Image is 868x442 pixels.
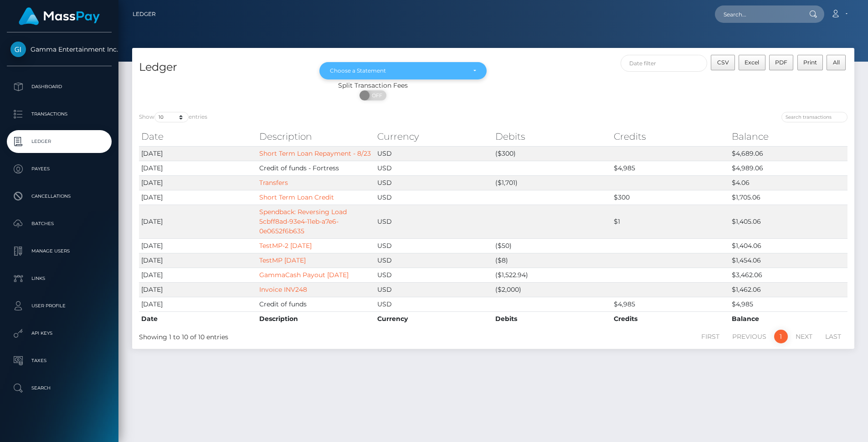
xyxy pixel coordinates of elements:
[132,81,614,90] div: Split Transaction Fees
[375,297,493,311] td: USD
[611,190,729,205] td: $300
[493,268,611,282] td: ($1,522.94)
[375,311,493,326] th: Currency
[7,267,112,290] a: Links
[257,311,375,326] th: Description
[797,55,823,70] button: Print
[365,90,387,100] span: OFF
[611,205,729,238] td: $1
[7,349,112,372] a: Taxes
[10,162,108,176] p: Payees
[375,190,493,205] td: USD
[139,297,257,311] td: [DATE]
[259,149,371,158] a: Short Term Loan Repayment - 8/23
[7,158,112,180] a: Payees
[729,205,847,238] td: $1,405.06
[729,146,847,161] td: $4,689.06
[10,244,108,258] p: Manage Users
[259,179,288,187] a: Transfers
[775,59,787,66] span: PDF
[729,253,847,268] td: $1,454.06
[139,59,306,75] h4: Ledger
[611,127,729,146] th: Credits
[10,42,26,57] img: Gamma Entertainment Inc.
[729,127,847,146] th: Balance
[729,268,847,282] td: $3,462.06
[139,161,257,175] td: [DATE]
[7,295,112,317] a: User Profile
[717,59,729,66] span: CSV
[10,107,108,121] p: Transactions
[729,190,847,205] td: $1,705.06
[611,311,729,326] th: Credits
[7,75,112,98] a: Dashboard
[139,127,257,146] th: Date
[139,190,257,205] td: [DATE]
[139,253,257,268] td: [DATE]
[133,5,156,24] a: Ledger
[139,175,257,190] td: [DATE]
[139,268,257,282] td: [DATE]
[7,103,112,126] a: Transactions
[833,59,840,66] span: All
[621,55,708,72] input: Date filter
[375,238,493,253] td: USD
[827,55,846,70] button: All
[711,55,735,70] button: CSV
[7,130,112,153] a: Ledger
[10,135,108,148] p: Ledger
[259,208,347,235] a: Spendback: Reversing Load 5cbff8ad-93e4-11eb-a7e6-0e0652f6b635
[257,127,375,146] th: Description
[10,299,108,313] p: User Profile
[330,67,465,74] div: Choose a Statement
[715,5,801,23] input: Search...
[493,311,611,326] th: Debits
[19,7,100,25] img: MassPay Logo
[139,112,207,122] label: Show entries
[493,238,611,253] td: ($50)
[493,282,611,297] td: ($2,000)
[10,326,108,340] p: API Keys
[611,161,729,175] td: $4,985
[259,242,312,250] a: TestMP-2 [DATE]
[375,161,493,175] td: USD
[493,253,611,268] td: ($8)
[729,161,847,175] td: $4,989.06
[10,381,108,395] p: Search
[10,217,108,231] p: Batches
[10,189,108,203] p: Cancellations
[139,311,257,326] th: Date
[739,55,765,70] button: Excel
[10,80,108,94] p: Dashboard
[7,377,112,400] a: Search
[139,205,257,238] td: [DATE]
[729,282,847,297] td: $1,462.06
[139,146,257,161] td: [DATE]
[259,256,306,264] a: TestMP [DATE]
[375,127,493,146] th: Currency
[493,175,611,190] td: ($1,701)
[259,193,334,201] a: Short Term Loan Credit
[375,146,493,161] td: USD
[375,268,493,282] td: USD
[729,297,847,311] td: $4,985
[7,240,112,263] a: Manage Users
[319,62,486,79] button: Choose a Statement
[493,127,611,146] th: Debits
[769,55,794,70] button: PDF
[493,146,611,161] td: ($300)
[7,212,112,235] a: Batches
[10,354,108,368] p: Taxes
[375,175,493,190] td: USD
[139,238,257,253] td: [DATE]
[154,112,189,122] select: Showentries
[781,112,847,122] input: Search transactions
[257,297,375,311] td: Credit of funds
[10,272,108,285] p: Links
[259,285,307,294] a: Invoice INV248
[7,322,112,345] a: API Keys
[257,161,375,175] td: Credit of funds - Fortress
[375,253,493,268] td: USD
[729,175,847,190] td: $4.06
[774,330,788,343] a: 1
